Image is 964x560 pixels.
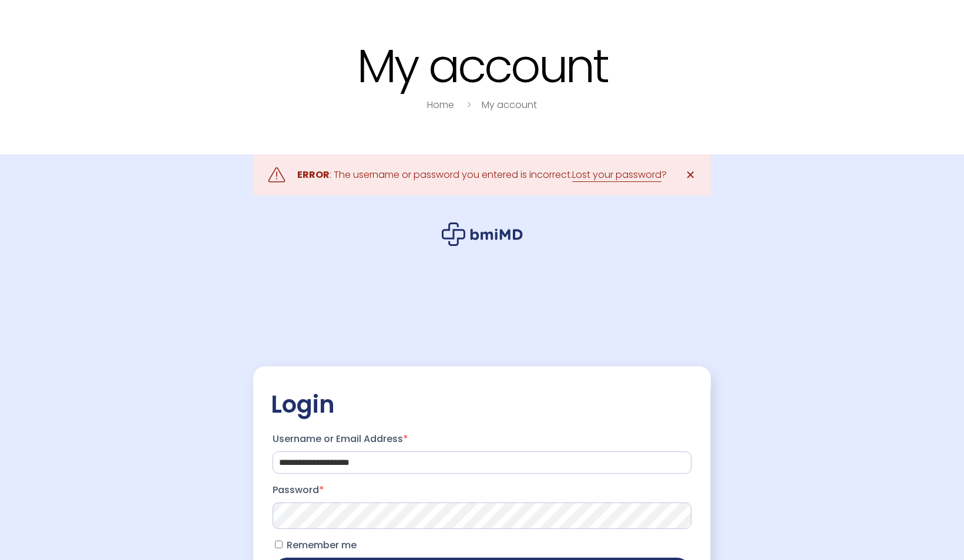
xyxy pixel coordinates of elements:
[572,168,661,182] a: Lost your password
[273,481,691,500] label: Password
[297,167,667,183] div: : The username or password you entered is incorrect. ?
[287,538,357,552] span: Remember me
[679,163,702,187] a: ✕
[275,541,283,548] input: Remember me
[427,98,454,112] a: Home
[482,98,537,112] a: My account
[686,167,696,183] span: ✕
[273,430,691,448] label: Username or Email Address
[462,98,475,112] i: breadcrumbs separator
[112,41,852,91] h1: My account
[297,168,330,181] strong: ERROR
[271,390,693,419] h2: Login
